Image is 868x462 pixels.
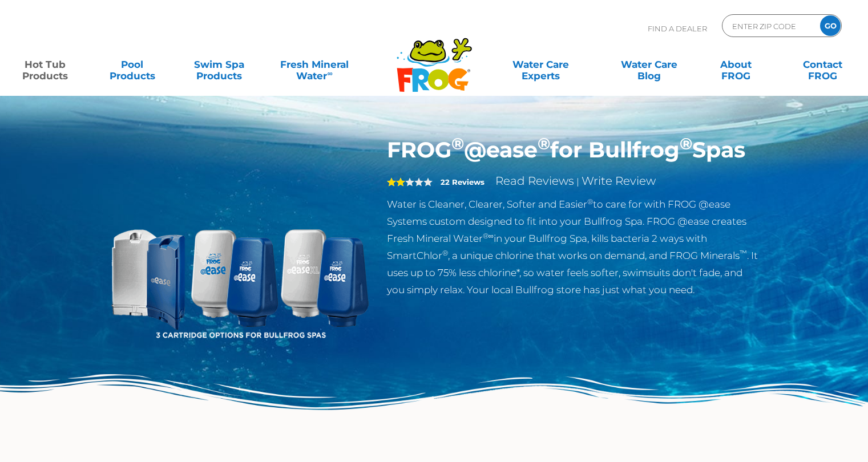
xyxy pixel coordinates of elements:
[11,53,79,76] a: Hot TubProducts
[576,176,579,187] span: |
[441,177,485,187] strong: 22 Reviews
[789,53,857,76] a: ContactFROG
[442,249,448,257] sup: ®
[587,197,593,206] sup: ®
[387,177,405,187] span: 2
[615,53,683,76] a: Water CareBlog
[495,174,574,188] a: Read Reviews
[185,53,253,76] a: Swim SpaProducts
[486,53,596,76] a: Water CareExperts
[387,196,760,298] p: Water is Cleaner, Clearer, Softer and Easier to care for with FROG @ease Systems custom designed ...
[387,137,760,163] h1: FROG @ease for Bullfrog Spas
[582,174,656,188] a: Write Review
[390,23,478,92] img: Frog Products Logo
[648,14,707,43] p: Find A Dealer
[98,53,165,76] a: PoolProducts
[327,69,332,78] sup: ∞
[272,53,357,76] a: Fresh MineralWater∞
[680,133,692,153] sup: ®
[109,137,370,398] img: bullfrog-product-hero.png
[483,232,494,240] sup: ®∞
[820,15,841,36] input: GO
[538,133,550,153] sup: ®
[702,53,769,76] a: AboutFROG
[740,249,747,257] sup: ™
[451,133,464,153] sup: ®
